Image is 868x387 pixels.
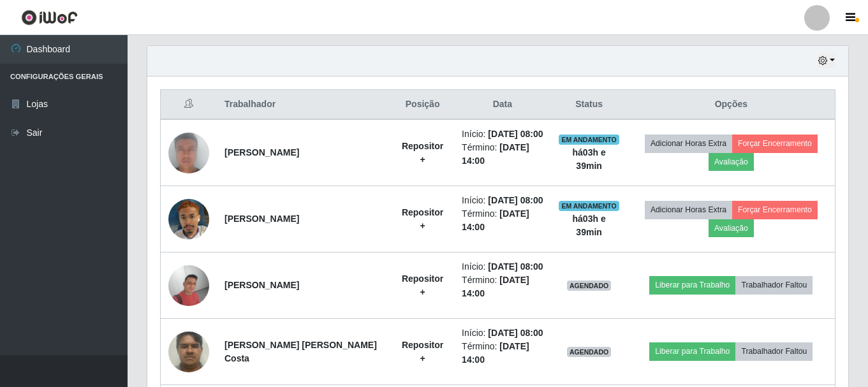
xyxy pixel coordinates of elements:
[551,90,628,120] th: Status
[709,219,754,237] button: Avaliação
[168,265,209,306] img: 1710898857944.jpeg
[488,261,543,272] time: [DATE] 08:00
[462,194,543,207] li: Início:
[462,274,543,300] li: Término:
[735,276,813,294] button: Trabalhador Faltou
[709,153,754,171] button: Avaliação
[462,326,543,340] li: Início:
[573,214,606,237] strong: há 03 h e 39 min
[402,340,443,363] strong: Repositor +
[488,328,543,338] time: [DATE] 08:00
[645,135,732,152] button: Adicionar Horas Extra
[462,260,543,274] li: Início:
[224,147,299,157] strong: [PERSON_NAME]
[567,347,612,357] span: AGENDADO
[168,183,209,256] img: 1752887035908.jpeg
[402,141,443,164] strong: Repositor +
[224,280,299,290] strong: [PERSON_NAME]
[732,201,818,219] button: Forçar Encerramento
[224,340,377,363] strong: [PERSON_NAME] [PERSON_NAME] Costa
[21,10,78,26] img: CoreUI Logo
[732,135,818,152] button: Forçar Encerramento
[462,207,543,234] li: Término:
[402,207,443,231] strong: Repositor +
[645,201,732,219] button: Adicionar Horas Extra
[462,340,543,367] li: Término:
[217,90,391,120] th: Trabalhador
[224,214,299,224] strong: [PERSON_NAME]
[462,128,543,141] li: Início:
[559,135,619,145] span: EM ANDAMENTO
[454,90,550,120] th: Data
[462,141,543,168] li: Término:
[559,201,619,211] span: EM ANDAMENTO
[391,90,454,120] th: Posição
[168,325,209,379] img: 1752587880902.jpeg
[649,342,735,360] button: Liberar para Trabalho
[402,274,443,297] strong: Repositor +
[488,195,543,205] time: [DATE] 08:00
[168,111,209,195] img: 1748706192585.jpeg
[735,342,813,360] button: Trabalhador Faltou
[567,281,612,291] span: AGENDADO
[628,90,835,120] th: Opções
[488,129,543,139] time: [DATE] 08:00
[573,147,606,171] strong: há 03 h e 39 min
[649,276,735,294] button: Liberar para Trabalho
